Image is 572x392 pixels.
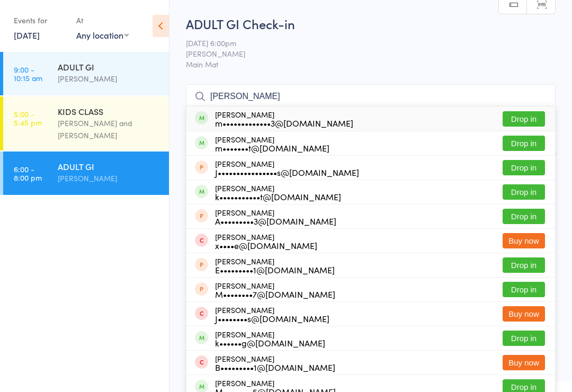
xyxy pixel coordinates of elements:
[14,110,42,127] time: 5:00 - 5:45 pm
[503,136,545,151] button: Drop in
[503,355,545,370] button: Buy now
[215,257,335,274] div: [PERSON_NAME]
[215,159,359,176] div: [PERSON_NAME]
[215,168,359,176] div: J••••••••••••••••s@[DOMAIN_NAME]
[503,331,545,346] button: Drop in
[14,165,42,182] time: 6:00 - 8:00 pm
[3,52,169,95] a: 9:00 -10:15 amADULT GI[PERSON_NAME]
[215,184,341,201] div: [PERSON_NAME]
[186,38,539,48] span: [DATE] 6:00pm
[3,152,169,195] a: 6:00 -8:00 pmADULT GI[PERSON_NAME]
[58,61,160,73] div: ADULT GI
[186,48,539,59] span: [PERSON_NAME]
[186,15,556,32] h2: ADULT GI Check-in
[503,257,545,273] button: Drop in
[215,135,329,152] div: [PERSON_NAME]
[186,84,556,109] input: Search
[503,184,545,200] button: Drop in
[503,160,545,175] button: Drop in
[503,209,545,224] button: Drop in
[215,233,317,250] div: [PERSON_NAME]
[215,306,329,323] div: [PERSON_NAME]
[215,363,335,371] div: B•••••••••1@[DOMAIN_NAME]
[58,161,160,172] div: ADULT GI
[14,65,42,82] time: 9:00 - 10:15 am
[215,241,317,250] div: x••••e@[DOMAIN_NAME]
[215,338,325,347] div: k••••••g@[DOMAIN_NAME]
[503,111,545,127] button: Drop in
[14,29,40,41] a: [DATE]
[215,110,353,127] div: [PERSON_NAME]
[503,306,545,322] button: Buy now
[503,282,545,297] button: Drop in
[215,354,335,371] div: [PERSON_NAME]
[58,172,160,184] div: [PERSON_NAME]
[58,117,160,141] div: [PERSON_NAME] and [PERSON_NAME]
[76,12,129,29] div: At
[215,290,335,298] div: M••••••••7@[DOMAIN_NAME]
[215,265,335,274] div: E•••••••••1@[DOMAIN_NAME]
[215,192,341,201] div: k•••••••••••t@[DOMAIN_NAME]
[503,233,545,248] button: Buy now
[215,314,329,323] div: J••••••••s@[DOMAIN_NAME]
[14,12,66,29] div: Events for
[76,29,129,41] div: Any location
[215,208,336,225] div: [PERSON_NAME]
[215,144,329,152] div: m•••••••t@[DOMAIN_NAME]
[215,217,336,225] div: A•••••••••3@[DOMAIN_NAME]
[215,119,353,127] div: m•••••••••••••3@[DOMAIN_NAME]
[215,330,325,347] div: [PERSON_NAME]
[186,59,556,69] span: Main Mat
[215,281,335,298] div: [PERSON_NAME]
[58,73,160,85] div: [PERSON_NAME]
[3,96,169,150] a: 5:00 -5:45 pmKIDS CLASS[PERSON_NAME] and [PERSON_NAME]
[58,105,160,117] div: KIDS CLASS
